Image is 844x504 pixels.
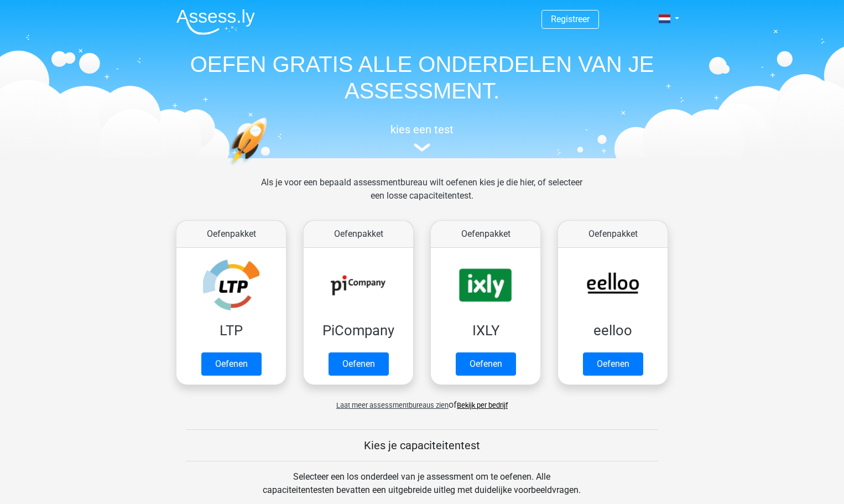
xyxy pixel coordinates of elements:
div: Als je voor een bepaald assessmentbureau wilt oefenen kies je die hier, of selecteer een losse ca... [252,176,591,216]
img: oefenen [228,117,310,217]
a: Bekijk per bedrijf [457,401,508,409]
h1: OEFEN GRATIS ALLE ONDERDELEN VAN JE ASSESSMENT. [168,51,676,104]
div: of [168,389,676,412]
a: Oefenen [456,352,516,376]
h5: kies een test [168,123,676,136]
a: Oefenen [201,352,262,376]
h5: Kies je capaciteitentest [186,439,658,452]
span: Laat meer assessmentbureaus zien [336,401,449,409]
a: Oefenen [329,352,389,376]
a: Registreer [551,14,590,24]
img: assessment [414,143,430,152]
a: kies een test [168,123,676,152]
a: Oefenen [583,352,643,376]
img: Assessly [176,9,255,35]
